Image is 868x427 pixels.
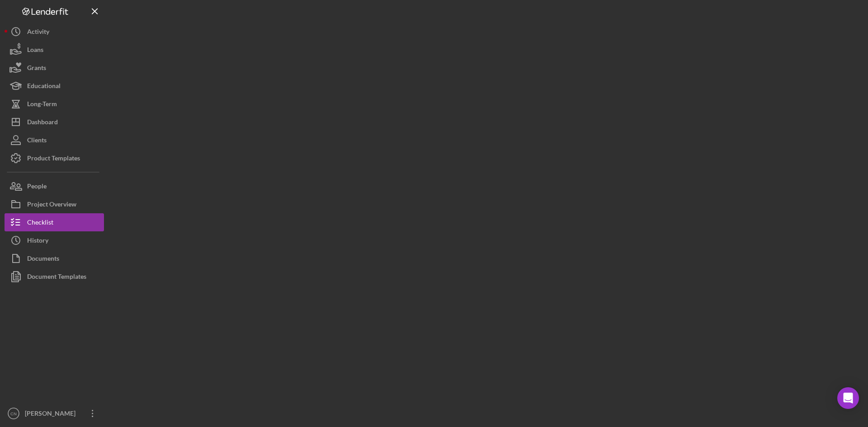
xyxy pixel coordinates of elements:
div: Activity [27,23,49,43]
div: Long-Term [27,95,57,115]
div: Document Templates [27,267,86,288]
div: Clients [27,131,47,151]
div: Project Overview [27,195,76,216]
div: People [27,177,47,197]
button: Long-Term [5,95,104,113]
button: Grants [5,59,104,77]
div: History [27,231,48,252]
button: Dashboard [5,113,104,131]
div: Loans [27,41,43,61]
button: Clients [5,131,104,149]
button: CN[PERSON_NAME] [5,404,104,422]
button: People [5,177,104,195]
div: Open Intercom Messenger [837,387,859,409]
button: Documents [5,249,104,267]
div: Documents [27,249,59,270]
div: Educational [27,77,61,97]
div: Grants [27,59,46,79]
button: Checklist [5,213,104,231]
div: [PERSON_NAME] [23,404,81,425]
button: Project Overview [5,195,104,213]
button: Educational [5,77,104,95]
button: History [5,231,104,249]
button: Loans [5,41,104,59]
div: Dashboard [27,113,58,133]
text: CN [10,411,17,416]
button: Activity [5,23,104,41]
div: Checklist [27,213,53,234]
button: Document Templates [5,267,104,286]
div: Product Templates [27,149,80,169]
button: Product Templates [5,149,104,167]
